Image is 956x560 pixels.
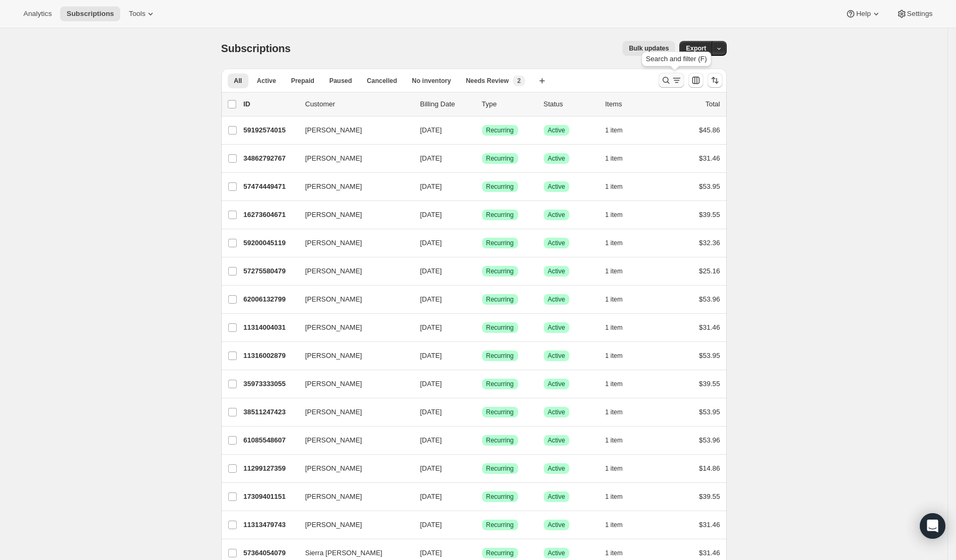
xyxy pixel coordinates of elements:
span: $39.55 [699,492,720,500]
span: $14.86 [699,464,720,472]
button: Subscriptions [60,6,120,21]
button: Export [679,41,712,56]
p: 57275580479 [244,266,297,277]
span: Paused [329,77,352,85]
span: Recurring [486,408,514,416]
span: Subscriptions [66,10,114,18]
button: Bulk updates [622,41,675,56]
span: [DATE] [420,126,442,134]
span: Settings [907,10,933,18]
span: 1 item [605,408,623,416]
span: 1 item [605,492,623,501]
p: 59200045119 [244,238,297,248]
button: [PERSON_NAME] [299,319,405,336]
span: Recurring [486,267,514,275]
span: All [234,77,242,85]
button: Sort the results [708,73,722,88]
div: 35973333055[PERSON_NAME][DATE]SuccessRecurringSuccessActive1 item$39.55 [244,377,720,391]
button: [PERSON_NAME] [299,150,405,167]
button: 1 item [605,236,635,250]
span: Active [548,380,566,388]
span: Recurring [486,323,514,332]
button: [PERSON_NAME] [299,178,405,195]
span: $31.46 [699,549,720,557]
p: 35973333055 [244,379,297,389]
span: [PERSON_NAME] [305,350,362,361]
span: [DATE] [420,521,442,529]
span: Active [548,521,566,529]
button: 1 item [605,517,635,532]
span: $39.55 [699,380,720,388]
span: [PERSON_NAME] [305,210,362,220]
span: [PERSON_NAME] [305,491,362,502]
p: 11313479743 [244,520,297,530]
p: 11316002879 [244,350,297,361]
span: Active [548,436,566,445]
span: 2 [517,77,521,85]
span: Active [548,323,566,332]
button: [PERSON_NAME] [299,347,405,364]
span: Cancelled [367,77,397,85]
span: 1 item [605,521,623,529]
p: 59192574015 [244,125,297,136]
span: 1 item [605,295,623,304]
span: [DATE] [420,408,442,416]
span: $25.16 [699,267,720,275]
span: [PERSON_NAME] [305,238,362,248]
button: Analytics [17,6,58,21]
span: Active [548,126,566,135]
span: Recurring [486,521,514,529]
p: 34862792767 [244,153,297,164]
p: 17309401151 [244,491,297,502]
span: Active [548,408,566,416]
p: Customer [305,99,412,110]
span: $53.96 [699,295,720,303]
span: No inventory [412,77,451,85]
div: 57474449471[PERSON_NAME][DATE]SuccessRecurringSuccessActive1 item$53.95 [244,179,720,194]
span: 1 item [605,323,623,332]
div: 61085548607[PERSON_NAME][DATE]SuccessRecurringSuccessActive1 item$53.96 [244,433,720,448]
p: 38511247423 [244,407,297,417]
span: $31.46 [699,323,720,331]
span: 1 item [605,154,623,163]
button: 1 item [605,207,635,222]
button: 1 item [605,461,635,476]
span: Active [548,239,566,247]
span: [DATE] [420,352,442,360]
p: Total [705,99,720,110]
p: 11314004031 [244,322,297,333]
span: [DATE] [420,154,442,162]
span: 1 item [605,436,623,445]
button: 1 item [605,489,635,504]
button: [PERSON_NAME] [299,235,405,252]
button: 1 item [605,348,635,363]
span: [PERSON_NAME] [305,520,362,530]
span: Active [548,182,566,191]
span: 1 item [605,267,623,275]
button: [PERSON_NAME] [299,432,405,449]
span: [DATE] [420,492,442,500]
span: $31.46 [699,521,720,529]
div: 38511247423[PERSON_NAME][DATE]SuccessRecurringSuccessActive1 item$53.95 [244,405,720,420]
span: Recurring [486,182,514,191]
button: Tools [122,6,162,21]
div: 59200045119[PERSON_NAME][DATE]SuccessRecurringSuccessActive1 item$32.36 [244,236,720,250]
span: 1 item [605,464,623,473]
div: 11299127359[PERSON_NAME][DATE]SuccessRecurringSuccessActive1 item$14.86 [244,461,720,476]
span: [PERSON_NAME] [305,322,362,333]
button: 1 item [605,405,635,420]
button: [PERSON_NAME] [299,460,405,477]
span: Bulk updates [629,44,669,53]
span: $32.36 [699,239,720,247]
button: 1 item [605,179,635,194]
p: 61085548607 [244,435,297,446]
span: Sierra [PERSON_NAME] [305,548,383,558]
span: Recurring [486,352,514,360]
span: Tools [129,10,145,18]
span: Recurring [486,126,514,135]
p: Billing Date [420,99,473,110]
div: Type [482,99,535,110]
div: 11316002879[PERSON_NAME][DATE]SuccessRecurringSuccessActive1 item$53.95 [244,348,720,363]
p: Status [544,99,597,110]
button: 1 item [605,292,635,307]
